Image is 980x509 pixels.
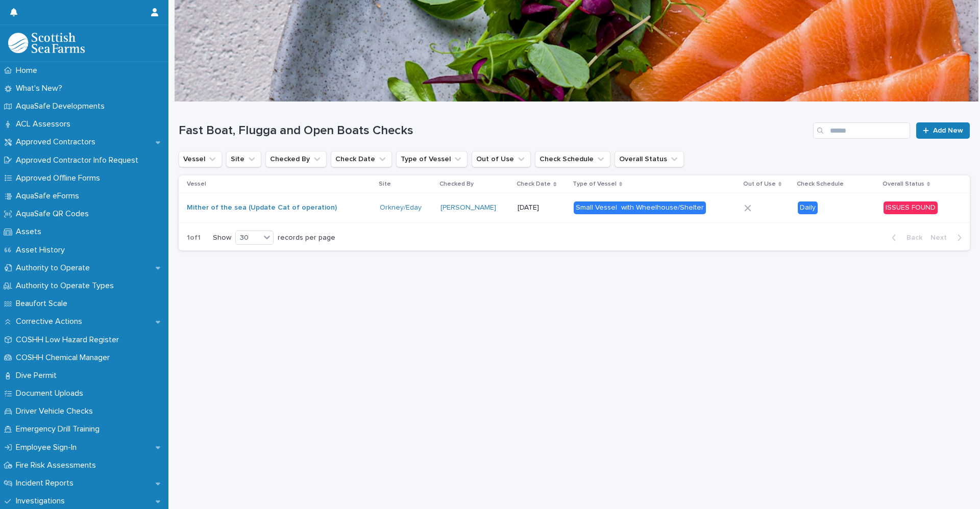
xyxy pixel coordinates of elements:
p: Out of Use [743,179,776,190]
p: Emergency Drill Training [12,424,108,434]
tr: Mither of the sea (Update Cat of operation) Orkney/Eday [PERSON_NAME] [DATE]Small Vessel with Whe... [179,193,970,223]
p: Assets [12,227,50,237]
p: Vessel [187,179,206,190]
p: records per page [278,234,335,242]
img: bPIBxiqnSb2ggTQWdOVV [8,33,85,53]
div: 30 [236,233,260,243]
button: Checked By [265,151,327,167]
p: Authority to Operate [12,263,98,273]
button: Overall Status [615,151,684,167]
button: Site [226,151,261,167]
span: Next [930,234,953,241]
p: 1 of 1 [179,225,209,250]
p: AquaSafe QR Codes [12,209,97,219]
span: Add New [933,127,963,134]
button: Vessel [179,151,222,167]
p: Investigations [12,496,73,506]
a: Orkney/Eday [380,203,422,212]
p: Employee Sign-In [12,443,85,452]
p: Dive Permit [12,371,65,380]
p: Approved Contractors [12,137,104,147]
p: Show [213,234,231,242]
p: Home [12,66,45,75]
p: What's New? [12,84,70,93]
p: Corrective Actions [12,317,90,326]
p: Document Uploads [12,389,91,398]
p: Authority to Operate Types [12,281,122,291]
button: Back [884,233,926,242]
a: Mither of the sea (Update Cat of operation) [187,203,337,212]
p: Site [379,179,391,190]
p: Checked By [439,179,474,190]
p: Approved Offline Forms [12,173,108,183]
button: Check Date [331,151,392,167]
div: Small Vessel with Wheelhouse/Shelter [574,201,706,214]
button: Check Schedule [535,151,610,167]
div: Daily [798,201,818,214]
a: [PERSON_NAME] [440,203,496,212]
button: Next [926,233,970,242]
h1: Fast Boat, Flugga and Open Boats Checks [179,123,809,138]
input: Search [813,122,910,139]
p: Check Schedule [797,179,844,190]
p: Beaufort Scale [12,299,76,309]
p: COSHH Chemical Manager [12,353,118,363]
button: Type of Vessel [396,151,468,167]
p: Fire Risk Assessments [12,461,104,470]
span: Back [900,234,922,241]
p: Overall Status [883,179,924,190]
p: COSHH Low Hazard Register [12,335,127,345]
button: Out of Use [472,151,531,167]
p: Incident Reports [12,478,82,488]
a: Add New [916,122,970,139]
div: ISSUES FOUND [884,201,938,214]
p: [DATE] [518,203,566,212]
p: AquaSafe eForms [12,191,87,201]
p: Driver Vehicle Checks [12,406,101,416]
p: Check Date [517,179,551,190]
p: Type of Vessel [573,179,617,190]
p: ACL Assessors [12,119,79,129]
p: Asset History [12,245,73,255]
p: Approved Contractor Info Request [12,156,146,165]
p: AquaSafe Developments [12,101,113,111]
